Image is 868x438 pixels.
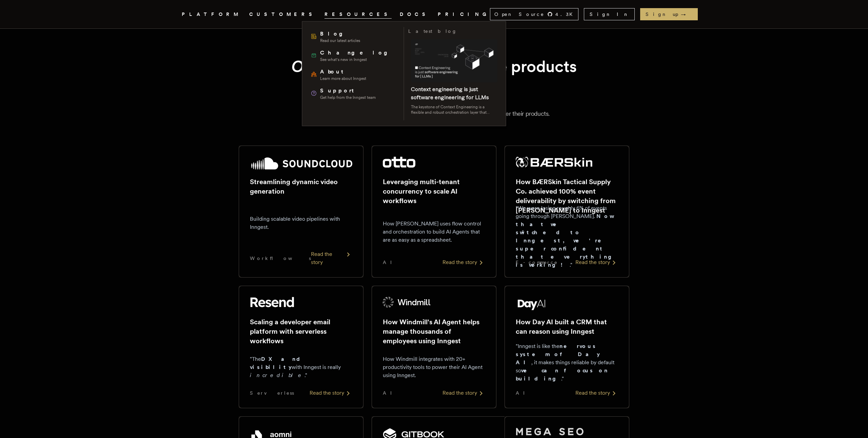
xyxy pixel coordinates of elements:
strong: Now that we switched to Inngest, we're super confident that everything is working! [516,213,617,268]
div: Read the story [442,258,485,266]
p: "The with Inngest is really ." [250,355,352,379]
h2: Streamlining dynamic video generation [250,177,352,196]
span: Serverless [250,390,294,396]
img: SoundCloud [250,157,352,170]
strong: we can focus on building [516,367,608,382]
img: BÆRSkin Tactical Supply Co. [516,157,592,168]
em: Our [291,57,319,76]
a: BlogRead our latest articles [308,27,400,46]
div: Read the story [575,258,618,266]
span: Support [320,87,376,95]
button: PLATFORM [182,10,241,19]
span: AI [383,390,398,396]
span: Read our latest articles [320,38,360,43]
span: About [320,68,366,76]
div: Read the story [311,250,352,266]
img: Mega SEO [516,428,584,436]
a: Resend logoScaling a developer email platform with serverless workflows"TheDX and visibilitywith ... [239,286,363,408]
p: Building scalable video pipelines with Inngest. [250,215,352,231]
a: Sign In [584,8,635,20]
a: ChangelogSee what's new in Inngest [308,46,400,65]
span: Get help from the Inngest team [320,95,376,100]
p: From startups to public companies, our customers chose Inngest to power their products. [190,109,678,118]
span: Blog [320,30,360,38]
img: Resend [250,297,294,308]
p: How Windmill integrates with 20+ productivity tools to power their AI Agent using Inngest. [383,355,485,379]
strong: nervous system of Day AI [516,343,600,366]
span: → [681,11,692,18]
a: DOCS [400,10,430,19]
p: How [PERSON_NAME] uses flow control and orchestration to build AI Agents that are as easy as a sp... [383,220,485,244]
h2: How Windmill's AI Agent helps manage thousands of employees using Inngest [383,317,485,346]
a: SoundCloud logoStreamlining dynamic video generationBuilding scalable video pipelines with Innges... [239,146,363,278]
span: Learn more about Inngest [320,76,366,81]
a: CUSTOMERS [249,10,316,19]
p: "We were losing roughly 6% of events going through [PERSON_NAME]. ." [516,204,618,269]
span: E-commerce [516,259,558,266]
h3: Latest blog [408,27,457,35]
a: Context engineering is just software engineering for LLMs [411,86,489,101]
span: AI [516,390,531,396]
a: Day AI logoHow Day AI built a CRM that can reason using Inngest"Inngest is like thenervous system... [505,286,629,408]
h1: customers deliver reliable products for customers [255,56,613,98]
em: incredible [250,372,304,378]
h2: How BÆRSkin Tactical Supply Co. achieved 100% event deliverability by switching from [PERSON_NAME... [516,177,618,215]
a: Otto logoLeveraging multi-tenant concurrency to scale AI workflowsHow [PERSON_NAME] uses flow con... [372,146,496,278]
div: Read the story [310,389,352,397]
strong: DX and visibility [250,356,306,370]
a: Windmill logoHow Windmill's AI Agent helps manage thousands of employees using InngestHow Windmil... [372,286,496,408]
img: Windmill [383,297,431,308]
a: BÆRSkin Tactical Supply Co. logoHow BÆRSkin Tactical Supply Co. achieved 100% event deliverabilit... [505,146,629,278]
a: AboutLearn more about Inngest [308,65,400,84]
span: Workflows [250,255,311,262]
span: 4.3 K [555,11,577,18]
img: Day AI [516,297,548,310]
div: Read the story [575,389,618,397]
a: Sign up [640,8,698,20]
a: PRICING [438,10,490,19]
span: Changelog [320,49,392,57]
span: AI [383,259,398,266]
button: RESOURCES [324,10,392,19]
span: Open Source [494,11,545,18]
div: Read the story [442,389,485,397]
h2: How Day AI built a CRM that can reason using Inngest [516,317,618,336]
a: SupportGet help from the Inngest team [308,84,400,103]
h2: Scaling a developer email platform with serverless workflows [250,317,352,346]
p: "Inngest is like the , it makes things reliable by default so ." [516,342,618,383]
span: See what's new in Inngest [320,57,392,62]
img: Otto [383,157,415,168]
h2: Leveraging multi-tenant concurrency to scale AI workflows [383,177,485,205]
